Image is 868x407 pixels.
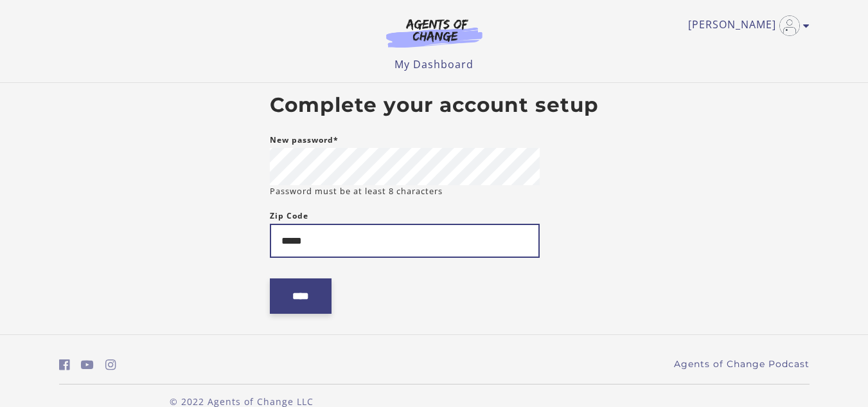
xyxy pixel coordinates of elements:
[674,357,810,371] a: Agents of Change Podcast
[81,356,94,374] a: https://www.youtube.com/c/AgentsofChangeTestPrepbyMeaganMitchell (Open in a new window)
[394,57,474,71] a: My Dashboard
[59,356,70,374] a: https://www.facebook.com/groups/aswbtestprep (Open in a new window)
[373,18,496,48] img: Agents of Change Logo
[270,93,599,118] h2: Complete your account setup
[81,359,94,371] i: https://www.youtube.com/c/AgentsofChangeTestPrepbyMeaganMitchell (Open in a new window)
[270,208,308,224] label: Zip Code
[105,356,116,374] a: https://www.instagram.com/agentsofchangeprep/ (Open in a new window)
[59,359,70,371] i: https://www.facebook.com/groups/aswbtestprep (Open in a new window)
[105,359,116,371] i: https://www.instagram.com/agentsofchangeprep/ (Open in a new window)
[270,132,339,148] label: New password*
[688,15,803,36] a: Toggle menu
[270,185,443,197] small: Password must be at least 8 characters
